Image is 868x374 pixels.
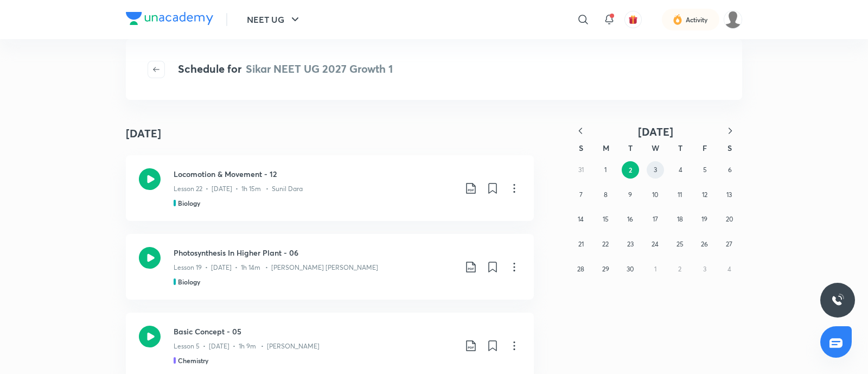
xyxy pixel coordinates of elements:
img: Company Logo [126,12,213,25]
button: September 23, 2025 [622,236,639,253]
button: September 25, 2025 [671,236,688,253]
abbr: September 29, 2025 [602,265,609,273]
abbr: September 27, 2025 [726,240,732,248]
button: September 3, 2025 [647,161,664,179]
abbr: September 16, 2025 [627,215,633,223]
abbr: September 17, 2025 [653,215,658,223]
img: ttu [831,294,844,307]
abbr: September 15, 2025 [603,215,609,223]
h5: Biology [178,277,200,287]
abbr: September 20, 2025 [726,215,733,223]
button: September 5, 2025 [697,161,714,179]
abbr: September 13, 2025 [726,191,732,199]
a: Photosynthesis In Higher Plant - 06Lesson 19 • [DATE] • 1h 14m • [PERSON_NAME] [PERSON_NAME]Biology [126,234,534,300]
abbr: Monday [603,143,609,153]
button: September 21, 2025 [572,236,590,253]
button: September 20, 2025 [720,211,738,228]
button: September 24, 2025 [647,236,664,253]
button: September 7, 2025 [572,186,590,204]
button: September 13, 2025 [720,186,738,204]
button: September 6, 2025 [721,161,738,179]
button: September 4, 2025 [672,161,689,179]
abbr: Friday [703,143,707,153]
abbr: September 23, 2025 [627,240,634,248]
button: September 9, 2025 [622,186,639,204]
h5: Biology [178,198,200,208]
button: NEET UG [240,9,308,30]
button: September 8, 2025 [597,186,614,204]
span: [DATE] [638,124,673,139]
button: September 17, 2025 [647,211,664,228]
abbr: September 10, 2025 [652,191,658,199]
abbr: September 24, 2025 [652,240,659,248]
abbr: September 8, 2025 [604,191,608,199]
a: Company Logo [126,12,213,28]
button: September 15, 2025 [597,211,614,228]
abbr: September 4, 2025 [679,166,682,174]
p: Lesson 5 • [DATE] • 1h 9m • [PERSON_NAME] [174,341,320,351]
button: September 2, 2025 [622,161,639,179]
button: September 28, 2025 [572,261,590,278]
h3: Locomotion & Movement - 12 [174,168,456,180]
h5: Chemistry [178,356,208,365]
abbr: September 9, 2025 [628,191,632,199]
abbr: Tuesday [628,143,633,153]
button: September 18, 2025 [671,211,688,228]
abbr: September 5, 2025 [703,166,707,174]
a: Locomotion & Movement - 12Lesson 22 • [DATE] • 1h 15m • Sunil DaraBiology [126,155,534,221]
abbr: September 21, 2025 [578,240,584,248]
button: avatar [624,11,642,28]
button: September 1, 2025 [597,161,614,179]
button: September 19, 2025 [696,211,713,228]
button: September 30, 2025 [622,261,639,278]
h3: Basic Concept - 05 [174,326,456,337]
abbr: September 11, 2025 [678,191,682,199]
abbr: September 30, 2025 [627,265,634,273]
h4: [DATE] [126,125,161,142]
button: September 14, 2025 [572,211,590,228]
abbr: September 14, 2025 [578,215,584,223]
abbr: September 2, 2025 [629,166,632,174]
abbr: Thursday [678,143,682,153]
button: September 26, 2025 [696,236,713,253]
img: avatar [628,15,638,24]
abbr: September 6, 2025 [728,166,732,174]
button: September 16, 2025 [622,211,639,228]
abbr: September 26, 2025 [701,240,708,248]
img: activity [673,13,682,26]
h3: Photosynthesis In Higher Plant - 06 [174,247,456,258]
button: September 12, 2025 [696,186,713,204]
h4: Schedule for [178,61,393,78]
button: [DATE] [592,125,718,138]
button: September 22, 2025 [597,236,614,253]
abbr: September 18, 2025 [677,215,683,223]
abbr: Wednesday [652,143,659,153]
button: September 29, 2025 [597,261,614,278]
abbr: September 25, 2025 [676,240,684,248]
abbr: September 19, 2025 [701,215,707,223]
abbr: September 3, 2025 [654,166,657,174]
p: Lesson 22 • [DATE] • 1h 15m • Sunil Dara [174,184,303,194]
button: September 11, 2025 [671,186,688,204]
abbr: September 22, 2025 [602,240,609,248]
abbr: Saturday [727,143,732,153]
abbr: Sunday [579,143,583,153]
abbr: September 7, 2025 [579,191,583,199]
abbr: September 12, 2025 [702,191,707,199]
img: Gopal ram [724,10,742,29]
p: Lesson 19 • [DATE] • 1h 14m • [PERSON_NAME] [PERSON_NAME] [174,263,378,272]
abbr: September 28, 2025 [577,265,584,273]
button: September 27, 2025 [720,236,738,253]
button: September 10, 2025 [647,186,664,204]
abbr: September 1, 2025 [604,166,607,174]
span: Sikar NEET UG 2027 Growth 1 [246,61,393,76]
